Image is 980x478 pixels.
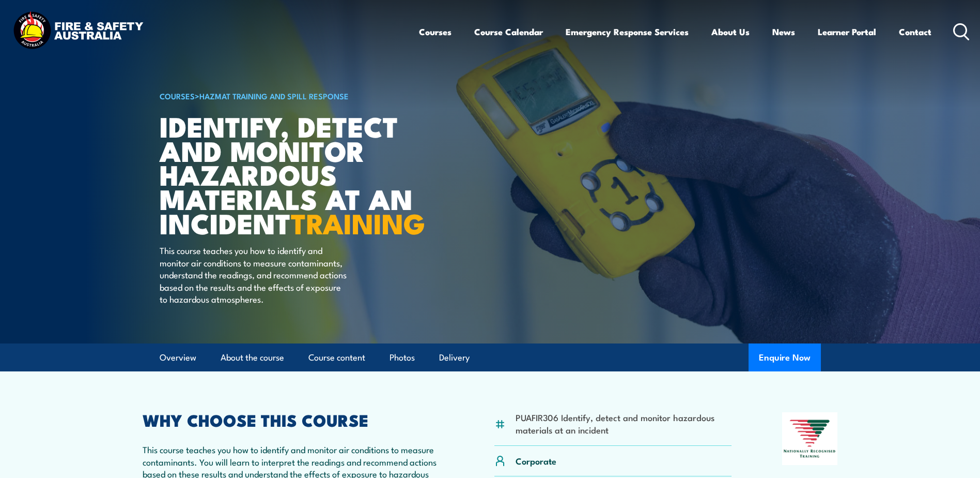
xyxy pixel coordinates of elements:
[160,344,196,371] a: Overview
[160,244,348,305] p: This course teaches you how to identify and monitor air conditions to measure contaminants, under...
[772,18,795,46] a: News
[749,343,821,371] button: Enquire Now
[221,344,284,371] a: About the course
[899,18,931,46] a: Contact
[439,344,470,371] a: Delivery
[711,18,750,46] a: About Us
[516,411,732,436] li: PUAFIR306 Identify, detect and monitor hazardous materials at an incident
[474,18,543,46] a: Course Calendar
[143,412,444,427] h2: WHY CHOOSE THIS COURSE
[160,90,195,101] a: COURSES
[782,412,838,465] img: Nationally Recognised Training logo.
[160,114,415,235] h1: Identify, detect and monitor hazardous materials at an incident
[199,90,349,101] a: HAZMAT Training and Spill Response
[566,18,689,46] a: Emergency Response Services
[308,344,365,371] a: Course content
[419,18,452,46] a: Courses
[818,18,876,46] a: Learner Portal
[291,201,425,244] strong: TRAINING
[390,344,415,371] a: Photos
[516,455,556,467] p: Corporate
[160,89,415,102] h6: >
